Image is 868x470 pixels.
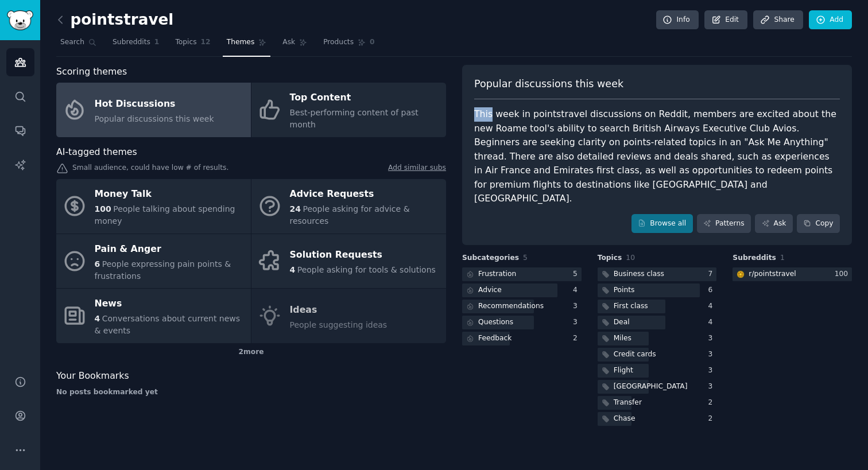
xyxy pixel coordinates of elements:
div: 2 [573,333,582,344]
span: People expressing pain points & frustrations [95,259,231,281]
div: News [95,295,245,313]
span: 100 [95,204,111,213]
div: No posts bookmarked yet [56,387,446,398]
div: 5 [573,269,582,279]
a: First class4 [598,300,717,314]
a: Patterns [697,214,751,234]
a: Chase2 [598,412,717,426]
div: Hot Discussions [95,95,214,113]
a: pointstravelr/pointstravel100 [733,267,852,282]
div: 100 [835,269,852,279]
span: 4 [290,265,296,274]
span: Best-performing content of past month [290,108,418,129]
a: Advice Requests24People asking for advice & resources [251,179,446,234]
div: Small audience, could have low # of results. [56,163,446,175]
div: Flight [614,366,633,376]
h2: pointstravel [56,11,173,29]
span: Topics [175,37,196,48]
a: Advice4 [462,283,582,298]
span: AI-tagged themes [56,145,137,160]
span: Subcategories [462,253,519,263]
div: Feedback [478,333,511,344]
a: Top ContentBest-performing content of past month [251,83,446,137]
div: r/ pointstravel [749,269,796,279]
div: First class [614,301,648,312]
span: Topics [598,253,622,263]
span: 10 [626,254,635,262]
a: Add [809,10,852,30]
a: Add similar subs [388,163,446,175]
a: Pain & Anger6People expressing pain points & frustrations [56,234,251,289]
div: Solution Requests [290,246,436,265]
div: Deal [614,317,630,328]
a: Browse all [631,214,693,234]
div: 3 [708,349,717,360]
a: Ask [755,214,793,234]
a: Recommendations3 [462,300,582,314]
div: 2 more [56,343,446,362]
div: Pain & Anger [95,240,245,258]
a: News4Conversations about current news & events [56,289,251,343]
a: Subreddits1 [108,33,163,57]
a: Solution Requests4People asking for tools & solutions [251,234,446,289]
span: People asking for advice & resources [290,204,410,226]
div: 3 [573,301,582,312]
div: 2 [708,414,717,424]
a: Feedback2 [462,332,582,346]
a: Transfer2 [598,396,717,410]
div: Business class [614,269,664,279]
a: [GEOGRAPHIC_DATA]3 [598,380,717,394]
div: Questions [478,317,513,328]
span: 1 [154,37,160,48]
a: Deal4 [598,316,717,330]
span: Conversations about current news & events [95,314,241,335]
a: Flight3 [598,364,717,378]
img: GummySearch logo [7,10,33,30]
div: Frustration [478,269,516,279]
a: Business class7 [598,267,717,282]
div: 7 [708,269,717,279]
span: Scoring themes [56,65,127,79]
img: pointstravel [737,270,745,278]
button: Copy [797,214,840,234]
span: 5 [523,254,528,262]
div: Money Talk [95,185,245,204]
div: 4 [573,285,582,296]
span: 6 [95,259,100,269]
a: Share [753,10,803,30]
div: 4 [708,301,717,312]
div: Chase [614,414,635,424]
span: Themes [227,37,255,48]
span: Popular discussions this week [474,77,623,91]
a: Miles3 [598,332,717,346]
div: Miles [614,333,631,344]
a: Points6 [598,283,717,298]
span: 1 [780,254,785,262]
div: Advice Requests [290,185,440,204]
a: Edit [704,10,747,30]
div: 2 [708,398,717,408]
div: 3 [708,366,717,376]
span: Products [323,37,354,48]
span: People talking about spending money [95,204,235,226]
div: 3 [708,333,717,344]
a: Info [656,10,699,30]
span: 0 [370,37,375,48]
a: Themes [223,33,271,57]
div: Credit cards [614,349,656,360]
span: Ask [282,37,295,48]
div: 3 [708,382,717,392]
a: Topics12 [171,33,214,57]
span: Your Bookmarks [56,369,129,383]
div: Top Content [290,89,440,107]
div: Transfer [614,398,642,408]
a: Products0 [319,33,378,57]
span: Subreddits [113,37,150,48]
a: Money Talk100People talking about spending money [56,179,251,234]
div: 4 [708,317,717,328]
a: Ask [278,33,311,57]
div: 6 [708,285,717,296]
span: Search [60,37,84,48]
div: Points [614,285,635,296]
a: Search [56,33,100,57]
